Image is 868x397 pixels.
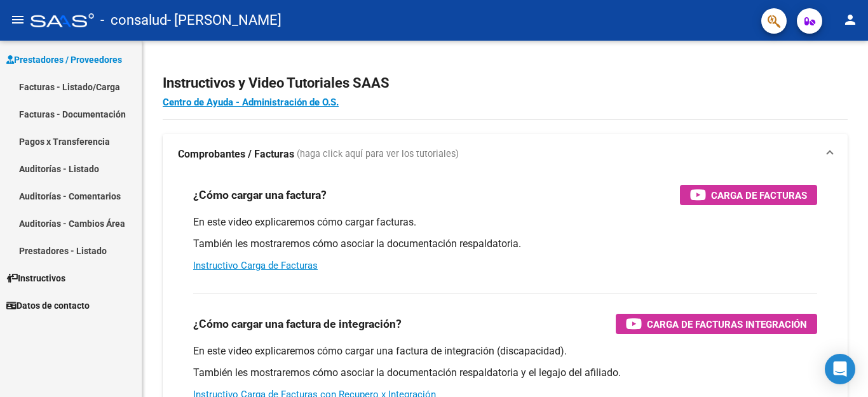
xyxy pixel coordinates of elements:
span: - consalud [100,6,167,34]
span: Carga de Facturas Integración [647,316,807,332]
mat-icon: menu [10,12,25,27]
div: Open Intercom Messenger [825,354,855,384]
span: Carga de Facturas [711,187,807,203]
mat-expansion-panel-header: Comprobantes / Facturas (haga click aquí para ver los tutoriales) [163,134,848,175]
p: También les mostraremos cómo asociar la documentación respaldatoria y el legajo del afiliado. [193,366,817,380]
span: - [PERSON_NAME] [167,6,281,34]
button: Carga de Facturas Integración [616,314,817,334]
mat-icon: person [843,12,858,27]
p: En este video explicaremos cómo cargar una factura de integración (discapacidad). [193,344,817,358]
span: Datos de contacto [6,299,90,313]
p: En este video explicaremos cómo cargar facturas. [193,215,817,229]
a: Instructivo Carga de Facturas [193,260,318,271]
span: Instructivos [6,271,65,285]
h3: ¿Cómo cargar una factura? [193,186,327,204]
span: (haga click aquí para ver los tutoriales) [297,147,459,161]
h2: Instructivos y Video Tutoriales SAAS [163,71,848,95]
a: Centro de Ayuda - Administración de O.S. [163,97,339,108]
button: Carga de Facturas [680,185,817,205]
span: Prestadores / Proveedores [6,53,122,67]
p: También les mostraremos cómo asociar la documentación respaldatoria. [193,237,817,251]
strong: Comprobantes / Facturas [178,147,294,161]
h3: ¿Cómo cargar una factura de integración? [193,315,402,333]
